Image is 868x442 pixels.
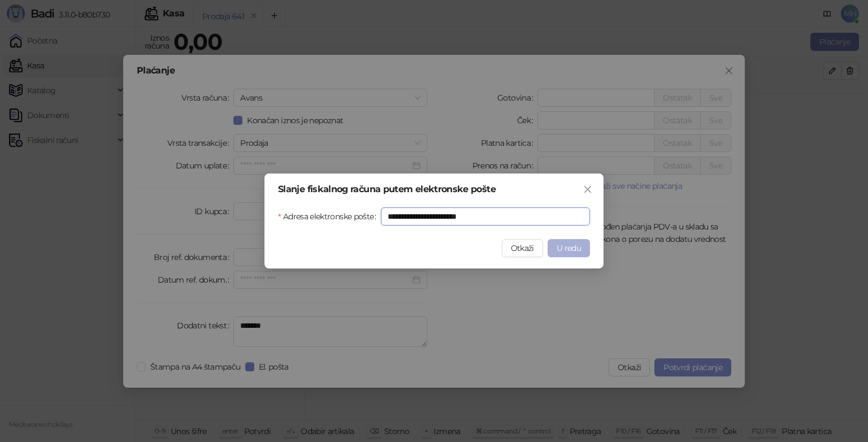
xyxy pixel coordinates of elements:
span: Zatvori [579,185,597,194]
button: Close [579,180,597,198]
span: U redu [557,243,581,253]
div: Slanje fiskalnog računa putem elektronske pošte [278,185,590,194]
span: Otkaži [511,243,534,253]
label: Adresa elektronske pošte [278,207,381,226]
input: Adresa elektronske pošte [381,207,590,226]
button: Otkaži [502,239,543,257]
button: U redu [548,239,590,257]
span: close [583,185,592,194]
